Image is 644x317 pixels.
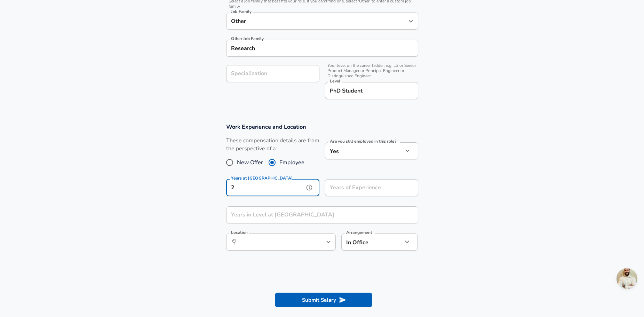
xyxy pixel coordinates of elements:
[324,237,333,247] button: Open
[325,142,403,159] div: Yes
[231,176,293,180] label: Years at [GEOGRAPHIC_DATA]
[617,268,637,289] div: Open chat
[237,158,263,167] span: New Offer
[231,37,264,41] label: Other Job Family
[346,230,372,235] label: Arrangement
[226,40,418,57] input: Other Job Family
[226,137,319,153] label: These compensation details are from the perspective of a:
[226,65,319,82] input: Specialization
[231,230,247,235] label: Location
[279,158,304,167] span: Employee
[341,233,392,251] div: In Office
[226,123,418,131] h3: Work Experience and Location
[226,179,304,196] input: 0
[330,139,396,143] label: Are you still employed in this role?
[325,63,418,79] span: Your level on the career ladder. e.g. L3 or Senior Product Manager or Principal Engineer or Disti...
[304,182,315,193] button: help
[231,9,252,14] label: Job Family
[330,79,340,83] label: Level
[226,206,403,223] input: 1
[325,179,403,196] input: 7
[275,293,372,307] button: Submit Salary
[328,85,415,96] input: L3
[229,16,405,26] input: Software Engineer
[406,16,416,26] button: Open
